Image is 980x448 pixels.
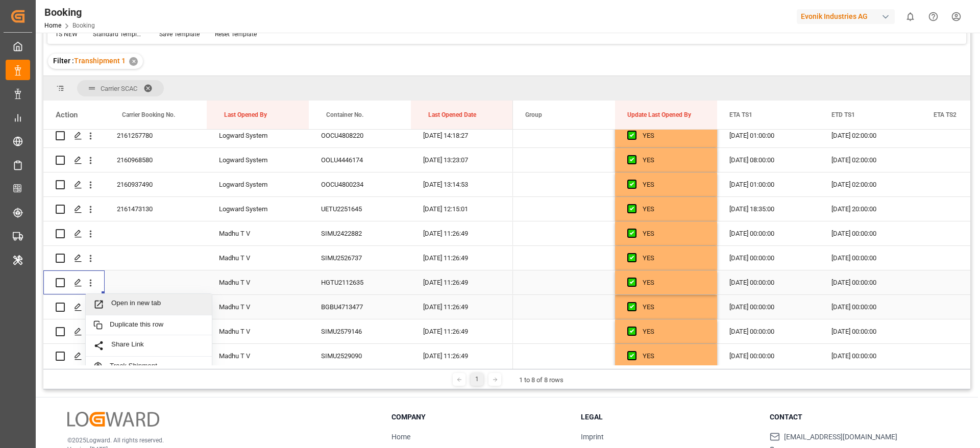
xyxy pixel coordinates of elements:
[309,123,411,147] div: OOCU4808220
[74,57,126,65] span: Transhipment 1
[934,111,957,118] span: ETA TS2
[411,344,513,368] div: [DATE] 11:26:49
[581,433,604,441] a: Imprint
[899,5,922,28] button: show 0 new notifications
[831,111,855,118] span: ETD TS1
[627,111,691,118] span: Update Last Opened By
[411,246,513,270] div: [DATE] 11:26:49
[471,373,483,386] div: 1
[159,30,200,39] div: Save Template
[428,111,476,118] span: Last Opened Date
[717,295,819,319] div: [DATE] 00:00:00
[391,433,410,441] a: Home
[224,111,267,118] span: Last Opened By
[717,148,819,172] div: [DATE] 08:00:00
[819,148,921,172] div: [DATE] 02:00:00
[411,295,513,319] div: [DATE] 11:26:49
[105,172,207,196] div: 2160937490
[525,111,542,118] span: Group
[207,319,309,343] div: Madhu T V
[215,30,257,39] div: Reset Template
[643,344,705,368] div: YES
[309,172,411,196] div: OOCU4800234
[643,124,705,147] div: YES
[56,110,78,119] div: Action
[309,270,411,294] div: HGTU2112635
[44,22,61,29] a: Home
[309,344,411,368] div: SIMU2529090
[207,295,309,319] div: Madhu T V
[643,197,705,221] div: YES
[717,172,819,196] div: [DATE] 01:00:00
[309,295,411,319] div: BGBU4713477
[43,295,513,319] div: Press SPACE to select this row.
[729,111,752,118] span: ETA TS1
[129,57,138,66] div: ✕
[43,344,513,368] div: Press SPACE to select this row.
[717,319,819,343] div: [DATE] 00:00:00
[819,270,921,294] div: [DATE] 00:00:00
[93,30,144,39] div: Standard Templates
[309,319,411,343] div: SIMU2579146
[207,246,309,270] div: Madhu T V
[43,246,513,270] div: Press SPACE to select this row.
[122,111,175,118] span: Carrier Booking No.
[819,344,921,368] div: [DATE] 00:00:00
[105,197,207,221] div: 2161473130
[643,148,705,172] div: YES
[309,197,411,221] div: UETU2251645
[770,412,946,422] h3: Contact
[101,85,137,92] span: Carrier SCAC
[309,221,411,245] div: SIMU2422882
[105,148,207,172] div: 2160968580
[411,319,513,343] div: [DATE] 11:26:49
[643,173,705,196] div: YES
[43,221,513,246] div: Press SPACE to select this row.
[717,344,819,368] div: [DATE] 00:00:00
[67,412,159,427] img: Logward Logo
[819,246,921,270] div: [DATE] 00:00:00
[43,270,513,295] div: Press SPACE to select this row.
[819,172,921,196] div: [DATE] 02:00:00
[43,148,513,172] div: Press SPACE to select this row.
[67,436,366,445] p: © 2025 Logward. All rights reserved.
[717,197,819,221] div: [DATE] 18:35:00
[784,432,897,442] span: [EMAIL_ADDRESS][DOMAIN_NAME]
[43,123,513,148] div: Press SPACE to select this row.
[43,319,513,344] div: Press SPACE to select this row.
[105,123,207,147] div: 2161257780
[207,270,309,294] div: Madhu T V
[207,148,309,172] div: Logward System
[43,172,513,197] div: Press SPACE to select this row.
[411,172,513,196] div: [DATE] 13:14:53
[207,123,309,147] div: Logward System
[643,320,705,343] div: YES
[643,295,705,319] div: YES
[717,246,819,270] div: [DATE] 00:00:00
[207,197,309,221] div: Logward System
[643,222,705,245] div: YES
[717,270,819,294] div: [DATE] 00:00:00
[797,7,899,26] button: Evonik Industries AG
[819,221,921,245] div: [DATE] 00:00:00
[326,111,363,118] span: Container No.
[797,9,895,24] div: Evonik Industries AG
[643,246,705,270] div: YES
[411,221,513,245] div: [DATE] 11:26:49
[819,197,921,221] div: [DATE] 20:00:00
[411,270,513,294] div: [DATE] 11:26:49
[819,295,921,319] div: [DATE] 00:00:00
[581,412,757,422] h3: Legal
[643,271,705,294] div: YES
[411,197,513,221] div: [DATE] 12:15:01
[44,5,95,20] div: Booking
[43,197,513,221] div: Press SPACE to select this row.
[519,375,563,385] div: 1 to 8 of 8 rows
[819,123,921,147] div: [DATE] 02:00:00
[717,123,819,147] div: [DATE] 01:00:00
[922,5,945,28] button: Help Center
[819,319,921,343] div: [DATE] 00:00:00
[207,344,309,368] div: Madhu T V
